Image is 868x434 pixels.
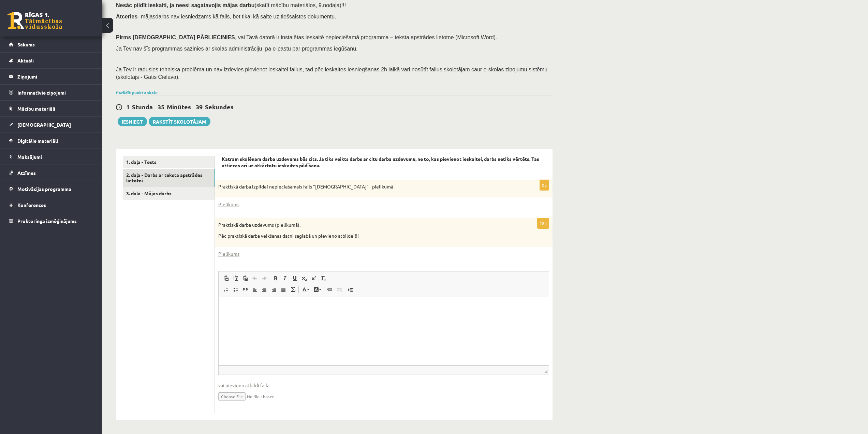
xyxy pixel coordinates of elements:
[116,14,336,19] span: - mājasdarbs nav iesniedzams kā fails, bet tikai kā saite uz tiešsaistes dokumentu.
[126,103,130,111] span: 1
[17,218,77,224] span: Proktoringa izmēģinājums
[8,12,62,29] a: Rīgas 1. Tālmācības vidusskola
[17,57,34,64] span: Aktuāli
[311,285,323,294] a: Background Colour
[544,370,547,373] span: Drag to resize
[260,274,269,283] a: Redo (Ctrl+Y)
[17,138,58,144] span: Digitālie materiāli
[240,274,250,283] a: Paste from Word
[116,34,235,40] span: Pirms [DEMOGRAPHIC_DATA] PĀRLIECINIES
[250,285,260,294] a: Align Left
[9,53,94,68] a: Aktuāli
[537,218,549,229] p: 28p
[9,85,94,100] a: Informatīvie ziņojumi
[17,41,35,47] span: Sākums
[9,37,94,52] a: Sākums
[260,285,269,294] a: Centre
[299,274,309,283] a: Subscript
[218,183,515,190] p: Praktiskā darba izpildei nepieciešamais fails "[DEMOGRAPHIC_DATA]" - pielikumā
[250,274,260,283] a: Undo (Ctrl+Z)
[17,85,94,100] legend: Informatīvie ziņojumi
[319,274,328,283] a: Remove Format
[222,156,539,169] strong: Katram skolēnam darba uzdevums būs cits. Ja tiks veikts darbs ar citu darba uzdevumu, ne to, kas ...
[9,149,94,165] a: Maksājumi
[254,2,346,8] span: (skatīt mācību materiālos, 9.nodaļa)!!!
[9,117,94,132] a: [DEMOGRAPHIC_DATA]
[288,285,298,294] a: Math
[309,274,319,283] a: Superscript
[123,156,215,168] a: 1. daļa - Tests
[218,222,515,228] p: Praktiskā darba uzdevums (pielikumā).
[335,285,344,294] a: Unlink
[218,233,515,239] p: Pēc praktiskā darba veikšanas datni saglabā un pievieno atbildei!!!
[123,187,215,200] a: 3. daļa - Mājas darbs
[346,285,355,294] a: Insert Page Break for Printing
[9,197,94,213] a: Konferences
[17,122,71,128] span: [DEMOGRAPHIC_DATA]
[116,67,547,80] span: Ja Tev ir radusies tehniska problēma un nav izdevies pievienot ieskaitei failus, tad pēc ieskaite...
[540,180,549,191] p: 0p
[205,103,234,111] span: Sekundes
[325,285,335,294] a: Link (Ctrl+K)
[132,103,153,111] span: Stunda
[17,149,94,165] legend: Maksājumi
[116,2,254,8] span: Nesāc pildīt ieskaiti, ja neesi sagatavojis mājas darbu
[9,133,94,149] a: Digitālie materiāli
[118,117,147,126] button: Iesniegt
[231,285,240,294] a: Insert/Remove Bulleted List
[167,103,191,111] span: Minūtes
[218,250,239,257] a: Pielikums
[279,285,288,294] a: Justify
[17,186,71,192] span: Motivācijas programma
[17,106,55,112] span: Mācību materiāli
[9,101,94,116] a: Mācību materiāli
[235,34,497,40] span: , vai Tavā datorā ir instalētas ieskaitē nepieciešamā programma – teksta apstrādes lietotne (Micr...
[221,274,231,283] a: Paste (Ctrl+V)
[17,202,46,208] span: Konferences
[9,181,94,197] a: Motivācijas programma
[9,165,94,181] a: Atzīmes
[116,14,137,19] b: Atceries
[231,274,240,283] a: Paste as plain text (Ctrl+Shift+V)
[269,285,279,294] a: Align Right
[116,46,357,52] span: Ja Tev nav šīs programmas sazinies ar skolas administrāciju pa e-pastu par programmas iegūšanu.
[17,170,36,176] span: Atzīmes
[17,69,94,84] legend: Ziņojumi
[219,297,549,365] iframe: Rich Text Editor, wiswyg-editor-user-answer-47024930932500
[280,274,290,283] a: Italic (Ctrl+I)
[116,90,158,95] a: Parādīt punktu skalu
[271,274,280,283] a: Bold (Ctrl+B)
[149,117,210,126] a: Rakstīt skolotājam
[9,213,94,229] a: Proktoringa izmēģinājums
[290,274,299,283] a: Underline (Ctrl+U)
[9,69,94,84] a: Ziņojumi
[218,382,549,389] span: vai pievieno atbildi failā
[221,285,231,294] a: Insert/Remove Numbered List
[218,201,239,208] a: Pielikums
[196,103,203,111] span: 39
[240,285,250,294] a: Block Quote
[123,169,215,187] a: 2. daļa - Darbs ar teksta apstrādes lietotni
[299,285,311,294] a: Text Colour
[158,103,164,111] span: 35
